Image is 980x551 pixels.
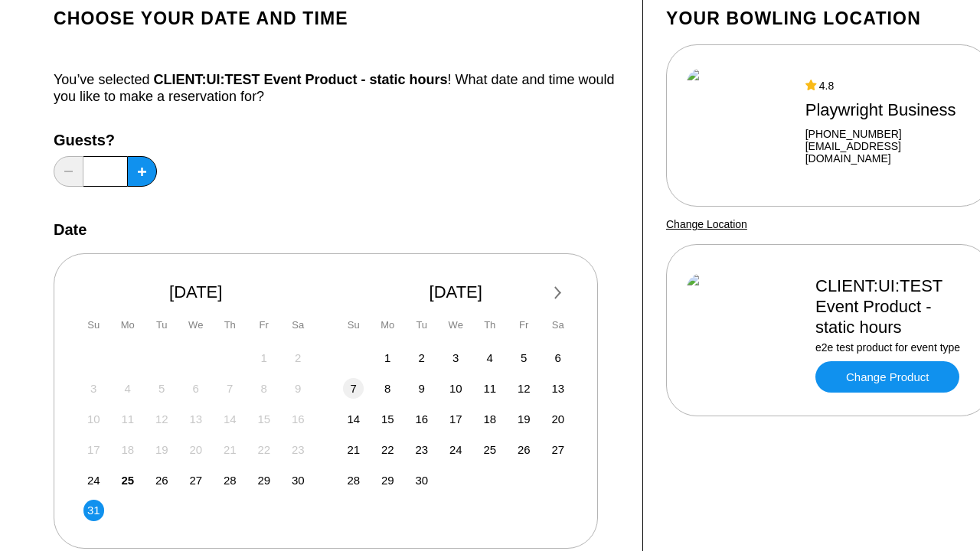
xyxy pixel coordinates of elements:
span: 15 [381,412,394,425]
span: 20 [189,443,202,456]
span: 29 [257,474,270,487]
img: Playwright Business [687,68,792,183]
span: 5 [521,351,527,364]
div: Choose Monday, September 29th, 2025 [377,470,398,491]
span: 11 [483,382,496,395]
span: 26 [518,443,531,456]
div: You’ve selected ! What date and time would you like to make a reservation for? [54,71,619,105]
span: 21 [347,443,360,456]
div: Choose Wednesday, September 17th, 2025 [446,409,466,429]
div: Choose Saturday, August 30th, 2025 [288,470,309,491]
span: 8 [261,382,267,395]
div: Su [343,315,364,335]
span: 18 [483,412,496,425]
div: Choose Sunday, September 14th, 2025 [343,409,364,429]
div: CLIENT:UI:TEST Event Product - static hours [815,275,971,337]
span: 13 [189,412,202,425]
div: Not available Thursday, August 14th, 2025 [220,409,240,429]
span: 8 [384,382,390,395]
span: 9 [295,382,301,395]
div: Not available Monday, August 11th, 2025 [117,409,138,429]
span: 26 [155,474,168,487]
span: 25 [121,474,134,487]
div: Choose Monday, September 1st, 2025 [377,347,398,368]
a: [EMAIL_ADDRESS][DOMAIN_NAME] [805,140,971,165]
div: Not available Wednesday, August 6th, 2025 [185,378,206,399]
h1: Choose your Date and time [54,8,619,29]
span: 2 [419,351,425,364]
div: 4.8 [805,80,971,92]
div: Mo [377,315,398,335]
div: Choose Monday, September 8th, 2025 [377,378,398,399]
div: Not available Thursday, August 7th, 2025 [220,378,240,399]
div: Fr [253,315,274,335]
div: Not available Sunday, August 17th, 2025 [83,439,104,460]
span: 5 [158,382,165,395]
span: 16 [415,412,428,425]
span: 17 [87,443,100,456]
span: 19 [155,443,168,456]
div: Not available Saturday, August 9th, 2025 [288,378,309,399]
div: Choose Tuesday, September 23rd, 2025 [411,439,432,460]
div: Choose Sunday, September 28th, 2025 [343,470,364,491]
div: Choose Wednesday, August 27th, 2025 [185,470,206,491]
div: Choose Sunday, August 24th, 2025 [83,470,104,491]
div: Choose Friday, September 5th, 2025 [514,347,534,368]
div: Choose Sunday, August 31st, 2025 [83,500,104,520]
span: 14 [224,412,237,425]
div: Not available Tuesday, August 19th, 2025 [152,439,172,460]
div: We [185,315,206,335]
div: We [446,315,466,335]
div: [DATE] [338,282,575,302]
span: 30 [415,474,428,487]
img: CLIENT:UI:TEST Event Product - static hours [687,273,802,388]
div: Not available Friday, August 22nd, 2025 [253,439,274,460]
div: Choose Thursday, August 28th, 2025 [220,470,240,491]
span: 27 [189,474,202,487]
div: Th [479,315,500,335]
div: Th [220,315,240,335]
button: Next Month [546,281,570,305]
div: Choose Tuesday, September 16th, 2025 [411,409,432,429]
div: Not available Thursday, August 21st, 2025 [220,439,240,460]
span: 10 [87,412,100,425]
span: 12 [155,412,168,425]
a: Change Product [815,361,959,393]
span: 2 [295,351,301,364]
span: 3 [90,382,96,395]
span: 11 [121,412,134,425]
div: Not available Saturday, August 23rd, 2025 [288,439,309,460]
div: Not available Wednesday, August 20th, 2025 [185,439,206,460]
div: Choose Friday, August 29th, 2025 [253,470,274,491]
span: 14 [347,412,360,425]
div: Choose Saturday, September 6th, 2025 [547,347,568,368]
div: Su [83,315,104,335]
div: Not available Friday, August 1st, 2025 [253,347,274,368]
span: 24 [87,474,100,487]
div: Choose Wednesday, September 24th, 2025 [446,439,466,460]
div: Choose Tuesday, September 2nd, 2025 [411,347,432,368]
span: 6 [193,382,199,395]
div: Sa [288,315,309,335]
div: Choose Thursday, September 25th, 2025 [479,439,500,460]
span: 28 [224,474,237,487]
div: Mo [117,315,138,335]
span: 1 [384,351,390,364]
span: 18 [121,443,134,456]
span: 21 [224,443,237,456]
span: CLIENT:UI:TEST Event Product - static hours [153,72,447,87]
div: Not available Tuesday, August 5th, 2025 [152,378,172,399]
div: Choose Wednesday, September 3rd, 2025 [446,347,466,368]
div: Not available Saturday, August 16th, 2025 [288,409,309,429]
div: Choose Thursday, September 18th, 2025 [479,409,500,429]
div: Playwright Business [805,99,971,120]
div: Choose Monday, September 22nd, 2025 [377,439,398,460]
div: Choose Thursday, September 11th, 2025 [479,378,500,399]
span: 28 [347,474,360,487]
span: 13 [551,382,564,395]
div: Choose Monday, August 25th, 2025 [117,470,138,491]
div: [DATE] [77,282,315,302]
div: Not available Sunday, August 3rd, 2025 [83,378,104,399]
div: Not available Sunday, August 10th, 2025 [83,409,104,429]
span: 19 [518,412,531,425]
